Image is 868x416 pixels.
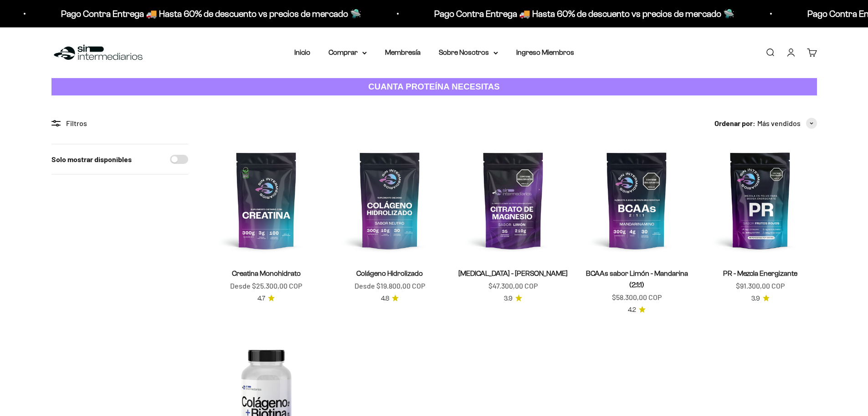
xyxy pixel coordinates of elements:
[368,82,500,91] strong: CUANTA PROTEÍNA NECESITAS
[516,48,574,56] a: Ingreso Miembros
[628,305,646,315] a: 4.24.2 de 5.0 estrellas
[434,6,734,21] p: Pago Contra Entrega 🚚 Hasta 60% de descuento vs precios de mercado 🛸
[714,117,755,129] span: Ordenar por:
[751,294,770,304] a: 3.93.9 de 5.0 estrellas
[354,280,425,292] sale-price: Desde $19.800,00 COP
[230,280,302,292] sale-price: Desde $25.300,00 COP
[757,117,801,129] span: Más vendidos
[329,47,367,58] summary: Comprar
[504,294,513,304] span: 3.9
[628,305,636,315] span: 4.2
[488,280,538,292] sale-price: $47.300,00 COP
[356,269,423,277] a: Colágeno Hidrolizado
[232,269,301,277] a: Creatina Monohidrato
[723,269,797,277] a: PR - Mezcla Energizante
[294,48,310,56] a: Inicio
[757,117,817,129] button: Más vendidos
[751,294,760,304] span: 3.9
[504,294,522,304] a: 3.93.9 de 5.0 estrellas
[586,269,688,289] a: BCAAs sabor Limón - Mandarina (2:1:1)
[257,294,265,304] span: 4.7
[51,153,132,165] label: Solo mostrar disponibles
[381,294,399,304] a: 4.84.8 de 5.0 estrellas
[61,6,361,21] p: Pago Contra Entrega 🚚 Hasta 60% de descuento vs precios de mercado 🛸
[257,294,275,304] a: 4.74.7 de 5.0 estrellas
[612,291,662,303] sale-price: $58.300,00 COP
[736,280,785,292] sale-price: $91.300,00 COP
[381,294,389,304] span: 4.8
[385,48,421,56] a: Membresía
[439,47,498,58] summary: Sobre Nosotros
[51,78,817,96] a: CUANTA PROTEÍNA NECESITAS
[458,269,568,277] a: [MEDICAL_DATA] - [PERSON_NAME]
[51,117,188,129] div: Filtros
